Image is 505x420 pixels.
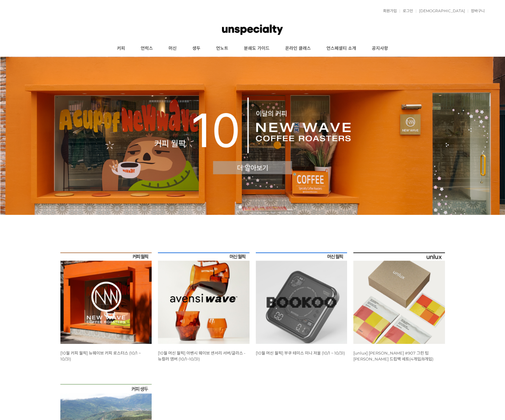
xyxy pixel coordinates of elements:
img: 언스페셜티 몰 [222,20,283,39]
a: 언럭스 [133,41,161,56]
a: [unlux] [PERSON_NAME] #907 그린 팁 [PERSON_NAME] 드립백 세트(4개입/8개입) [353,350,433,361]
a: 5 [264,205,267,209]
a: 2 [245,205,248,209]
a: 장바구니 [468,9,485,13]
a: [10월 커피 월픽] 뉴웨이브 커피 로스터스 (10/1 ~ 10/31) [60,350,141,361]
a: 로그인 [400,9,413,13]
a: 커피 [109,41,133,56]
a: 공지사항 [364,41,396,56]
a: 언스페셜티 소개 [319,41,364,56]
a: 머신 [161,41,184,56]
a: [DEMOGRAPHIC_DATA] [416,9,465,13]
a: 언노트 [208,41,236,56]
a: 생두 [184,41,208,56]
a: [10월 머신 월픽] 아벤시 웨이브 센서리 서버/글라스 - 뉴컬러 앰버 (10/1~10/31) [158,350,245,361]
a: 분쇄도 가이드 [236,41,277,56]
img: [unlux] 파나마 잰슨 #907 그린 팁 게이샤 워시드 드립백 세트(4개입/8개입) [353,252,445,344]
a: 3 [251,205,254,209]
a: 4 [257,205,260,209]
a: 1 [239,205,242,209]
img: [10월 커피 월픽] 뉴웨이브 커피 로스터스 (10/1 ~ 10/31) [60,252,152,344]
a: 회원가입 [380,9,397,13]
a: [10월 머신 월픽] 부쿠 테미스 미니 저울 (10/1 ~ 10/31) [256,350,345,355]
img: [10월 머신 월픽] 아벤시 웨이브 센서리 서버/글라스 - 뉴컬러 앰버 (10/1~10/31) [158,252,250,344]
img: [10월 머신 월픽] 부쿠 테미스 미니 저울 (10/1 ~ 10/31) [256,252,347,344]
a: 온라인 클래스 [277,41,319,56]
